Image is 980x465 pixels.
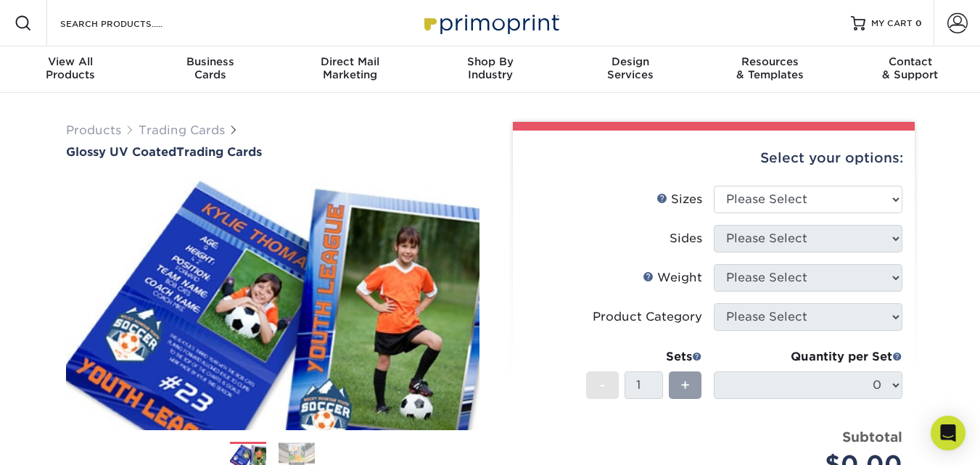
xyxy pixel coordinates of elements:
[280,55,420,81] div: Marketing
[656,191,702,208] div: Sizes
[140,55,280,81] div: Cards
[66,123,121,137] a: Products
[714,348,902,366] div: Quantity per Set
[700,46,840,93] a: Resources& Templates
[560,46,700,93] a: DesignServices
[420,46,560,93] a: Shop ByIndustry
[871,17,913,30] span: MY CART
[560,55,700,68] span: Design
[840,55,980,68] span: Contact
[680,374,690,396] span: +
[586,348,702,366] div: Sets
[140,46,280,93] a: BusinessCards
[66,145,479,159] h1: Trading Cards
[560,55,700,81] div: Services
[140,55,280,68] span: Business
[279,443,315,465] img: Trading Cards 02
[840,55,980,81] div: & Support
[420,55,560,81] div: Industry
[643,269,702,287] div: Weight
[593,308,702,326] div: Product Category
[280,55,420,68] span: Direct Mail
[840,46,980,93] a: Contact& Support
[280,46,420,93] a: Direct MailMarketing
[599,374,606,396] span: -
[59,15,200,32] input: SEARCH PRODUCTS.....
[524,131,903,186] div: Select your options:
[66,145,176,159] span: Glossy UV Coated
[420,55,560,68] span: Shop By
[915,18,922,28] span: 0
[66,145,479,159] a: Glossy UV CoatedTrading Cards
[842,429,902,445] strong: Subtotal
[418,7,563,38] img: Primoprint
[139,123,225,137] a: Trading Cards
[700,55,840,68] span: Resources
[66,160,479,446] img: Glossy UV Coated 01
[670,230,702,247] div: Sides
[931,416,965,450] div: Open Intercom Messenger
[700,55,840,81] div: & Templates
